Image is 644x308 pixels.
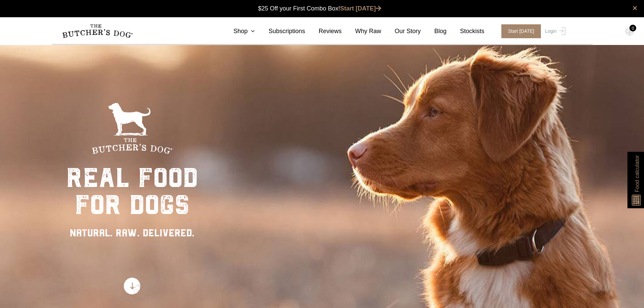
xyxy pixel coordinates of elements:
[421,27,447,36] a: Blog
[633,155,641,192] span: Food calculator
[220,27,255,36] a: Shop
[255,27,305,36] a: Subscriptions
[629,25,636,31] div: 0
[340,5,381,12] a: Start [DATE]
[305,27,342,36] a: Reviews
[501,24,541,38] span: Start [DATE]
[66,225,198,240] div: NATURAL. RAW. DELIVERED.
[66,164,198,218] div: real food for dogs
[543,24,565,38] a: Login
[342,27,381,36] a: Why Raw
[495,24,544,38] a: Start [DATE]
[633,4,637,12] a: close
[447,27,484,36] a: Stockists
[381,27,421,36] a: Our Story
[625,27,634,36] img: TBD_Cart-Empty.png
